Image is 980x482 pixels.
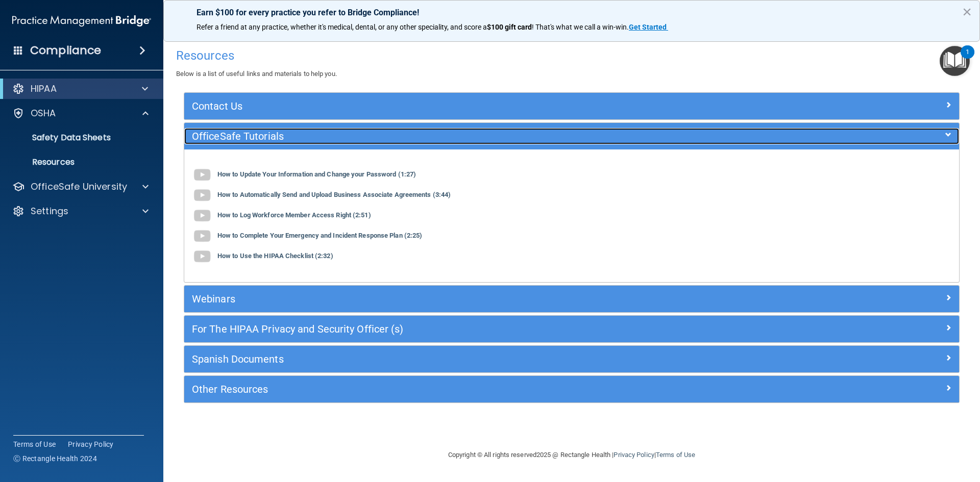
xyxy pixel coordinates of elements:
a: Settings [12,205,149,217]
a: OfficeSafe Tutorials [192,128,951,144]
span: Refer a friend at any practice, whether it's medical, dental, or any other speciality, and score a [197,23,487,31]
h4: Compliance [30,43,101,58]
h4: Resources [176,49,967,62]
b: How to Complete Your Emergency and Incident Response Plan (2:25) [217,232,422,240]
img: gray_youtube_icon.38fcd6cc.png [192,165,212,185]
div: 1 [966,52,969,65]
p: HIPAA [31,83,57,95]
p: Settings [31,205,68,217]
button: Close [962,4,972,20]
h5: Spanish Documents [192,353,758,365]
span: ! That's what we call a win-win. [532,23,629,31]
a: Webinars [192,291,951,307]
p: Safety Data Sheets [7,133,146,143]
h5: OfficeSafe Tutorials [192,131,758,142]
b: How to Use the HIPAA Checklist (2:32) [217,252,333,260]
a: Contact Us [192,98,951,114]
p: Resources [7,157,146,167]
p: Earn $100 for every practice you refer to Bridge Compliance! [197,8,947,17]
img: PMB logo [12,11,151,31]
a: For The HIPAA Privacy and Security Officer (s) [192,321,951,337]
h5: For The HIPAA Privacy and Security Officer (s) [192,323,758,335]
b: How to Log Workforce Member Access Right (2:51) [217,212,371,219]
a: OfficeSafe University [12,181,149,193]
a: Spanish Documents [192,351,951,367]
button: Open Resource Center, 1 new notification [940,46,970,76]
span: Ⓒ Rectangle Health 2024 [13,453,97,464]
h5: Webinars [192,293,758,305]
b: How to Update Your Information and Change your Password (1:27) [217,171,416,179]
a: Other Resources [192,381,951,397]
a: Terms of Use [656,451,695,459]
span: Below is a list of useful links and materials to help you. [176,70,337,78]
img: gray_youtube_icon.38fcd6cc.png [192,226,212,246]
h5: Contact Us [192,100,758,112]
img: gray_youtube_icon.38fcd6cc.png [192,206,212,226]
a: Privacy Policy [614,451,654,459]
p: OfficeSafe University [31,181,127,193]
a: HIPAA [12,83,148,95]
a: Get Started [629,23,668,31]
h5: Other Resources [192,384,758,395]
a: Terms of Use [13,439,56,449]
strong: Get Started [629,23,667,31]
p: OSHA [31,107,56,119]
a: OSHA [12,107,149,119]
div: Copyright © All rights reserved 2025 @ Rectangle Health | | [385,439,758,471]
img: gray_youtube_icon.38fcd6cc.png [192,246,212,267]
img: gray_youtube_icon.38fcd6cc.png [192,185,212,206]
b: How to Automatically Send and Upload Business Associate Agreements (3:44) [217,191,451,199]
a: Privacy Policy [68,439,114,449]
strong: $100 gift card [487,23,532,31]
